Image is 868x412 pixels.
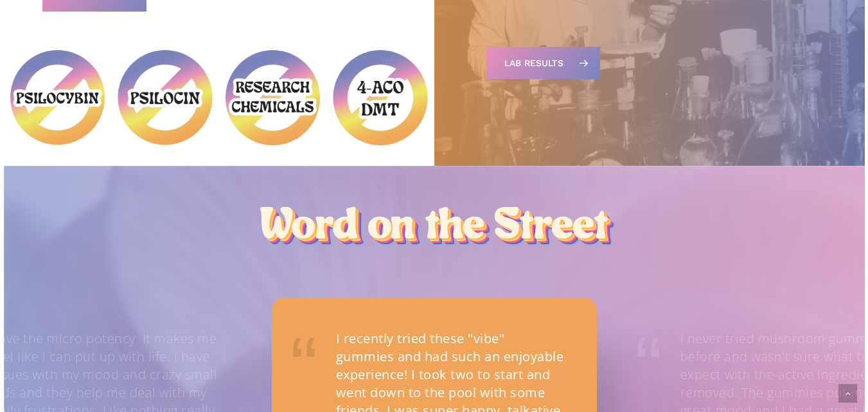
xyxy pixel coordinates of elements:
[486,47,600,79] a: Lab Results
[118,50,213,145] img: No Psilocin Icon
[504,57,563,69] span: Lab Results
[333,50,428,145] img: No 4AcoDMT Icon
[838,384,857,403] a: Back to top
[226,50,321,145] img: No Research Chemicals Icon
[10,50,105,145] img: No Psilocybin Icon
[4,209,865,245] h1: Word on the Street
